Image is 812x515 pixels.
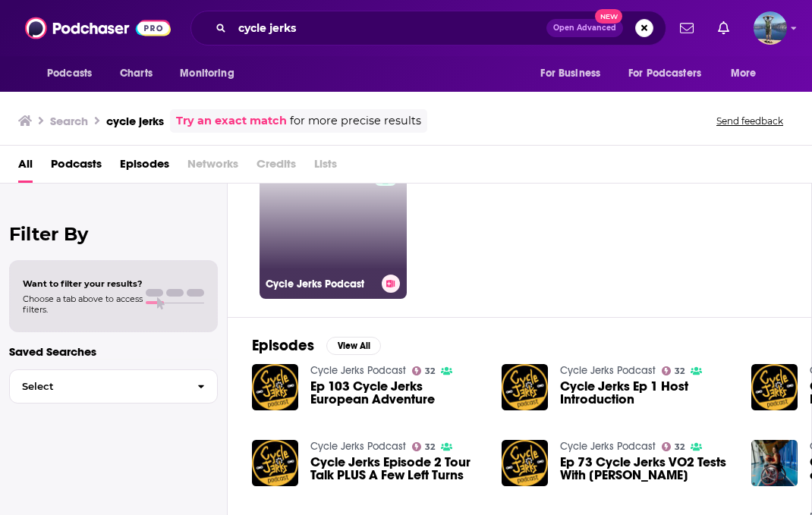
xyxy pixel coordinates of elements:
[232,16,546,40] input: Search podcasts, credits, & more...
[560,456,733,482] span: Ep 73 Cycle Jerks VO2 Tests With [PERSON_NAME]
[754,11,787,45] img: User Profile
[751,364,798,410] img: Cycle Jerks End of Le Tour Bonus Episode
[675,444,685,451] span: 32
[565,152,713,299] a: 36
[50,114,88,128] h3: Search
[662,366,685,375] a: 32
[310,456,483,482] a: Cycle Jerks Episode 2 Tour Talk PLUS A Few Left Turns
[310,440,406,453] a: Cycle Jerks Podcast
[731,63,757,84] span: More
[257,152,296,183] span: Credits
[560,380,733,406] a: Cycle Jerks Ep 1 Host Introduction
[18,152,33,183] a: All
[412,366,436,375] a: 32
[25,14,171,42] img: Podchaser - Follow, Share and Rate Podcasts
[106,114,164,128] h3: cycle jerks
[187,152,238,183] span: Networks
[9,223,218,245] h2: Filter By
[169,59,253,88] button: open menu
[310,364,406,377] a: Cycle Jerks Podcast
[266,278,376,290] h3: Cycle Jerks Podcast
[23,294,143,315] span: Choose a tab above to access filters.
[290,112,421,130] span: for more precise results
[530,59,619,88] button: open menu
[751,440,798,486] img: Cycle Jerks Podcast episode 145 with Bike Racing legend turned Paralympian Tara Llanes
[51,152,102,183] a: Podcasts
[720,59,776,88] button: open menu
[595,9,622,24] span: New
[675,368,685,375] span: 32
[252,336,314,355] h2: Episodes
[412,442,436,451] a: 32
[712,15,735,41] a: Show notifications dropdown
[120,63,153,84] span: Charts
[425,368,435,375] span: 32
[252,440,298,486] img: Cycle Jerks Episode 2 Tour Talk PLUS A Few Left Turns
[502,440,548,486] img: Ep 73 Cycle Jerks VO2 Tests With Professor Derek Marks
[176,112,287,130] a: Try an exact match
[252,336,381,355] a: EpisodesView All
[9,344,218,359] p: Saved Searches
[190,11,666,46] div: Search podcasts, credits, & more...
[252,364,298,410] img: Ep 103 Cycle Jerks European Adventure
[540,63,600,84] span: For Business
[560,440,656,453] a: Cycle Jerks Podcast
[754,11,787,45] span: Logged in as matt44812
[754,11,787,45] button: Show profile menu
[618,59,723,88] button: open menu
[9,369,218,404] button: Select
[413,152,560,299] a: 46
[560,364,656,377] a: Cycle Jerks Podcast
[502,364,548,410] img: Cycle Jerks Ep 1 Host Introduction
[628,63,701,84] span: For Podcasters
[180,63,234,84] span: Monitoring
[553,24,616,32] span: Open Advanced
[674,15,700,41] a: Show notifications dropdown
[560,456,733,482] a: Ep 73 Cycle Jerks VO2 Tests With Professor Derek Marks
[314,152,337,183] span: Lists
[326,337,381,355] button: View All
[10,382,185,391] span: Select
[425,444,435,451] span: 32
[260,152,407,299] a: 32Cycle Jerks Podcast
[662,442,685,451] a: 32
[310,380,483,406] a: Ep 103 Cycle Jerks European Adventure
[110,59,162,88] a: Charts
[23,278,143,289] span: Want to filter your results?
[36,59,112,88] button: open menu
[712,115,788,127] button: Send feedback
[120,152,169,183] a: Episodes
[47,63,92,84] span: Podcasts
[546,19,623,37] button: Open AdvancedNew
